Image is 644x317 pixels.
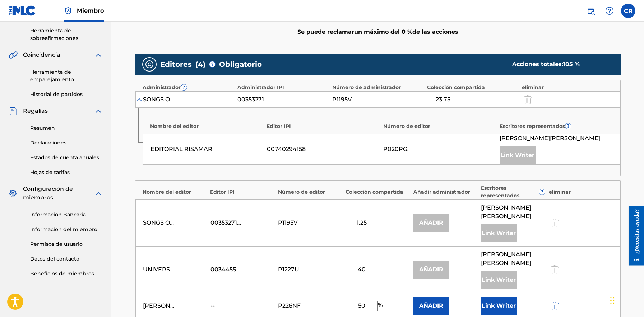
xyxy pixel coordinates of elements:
button: AÑADIR [413,297,449,315]
img: Ampliar [94,51,103,59]
div: Nombre del editor [150,123,263,130]
div: Escritores representados [481,184,545,199]
a: Beneficios de miembros [30,270,103,277]
span: (4) [195,59,205,70]
iframe: Centro de recursos [624,206,644,265]
div: Administrador IPI [237,84,329,91]
a: Hojas de tarifas [30,169,103,176]
img: 12a2ab48e56ec057fbd8.svg [551,302,559,310]
img: Regalías [9,107,17,115]
span: [PERSON_NAME] [PERSON_NAME] [481,203,545,221]
a: Historial de partidos [30,91,103,98]
a: Herramienta de emparejamiento [30,68,103,83]
a: Herramienta de sobreafirmaciones [30,27,103,42]
div: Añadir administrador [413,188,478,196]
div: Escritores representados [500,123,613,130]
img: Logotipo de MLC [9,5,36,16]
span: 105 % [563,61,580,68]
span: ? [209,61,215,67]
button: Link Writer [481,297,517,315]
a: Resumen [30,124,103,132]
img: Configuración de miembros [9,189,17,198]
span: % [378,301,384,311]
div: Editor IPI [210,188,274,196]
a: Información Bancaria [30,211,103,219]
span: [PERSON_NAME] [PERSON_NAME] [481,250,545,267]
div: Número de administrador [332,84,423,91]
a: Permisos de usuario [30,240,103,248]
div: Acciones totales: [512,60,606,69]
span: [PERSON_NAME] [PERSON_NAME] [500,134,600,143]
div: 00740294158 [267,145,380,153]
div: eliminar [522,84,613,91]
iframe: Widget de chat [608,282,644,317]
img: Ampliar [94,189,103,198]
img: Editores [145,60,154,69]
span: Configuración de miembros [23,185,94,202]
div: ¿Necesitas ayuda? [8,3,18,47]
a: Estados de cuenta anuales [30,154,103,161]
span: ? [565,123,571,129]
div: eliminar [549,188,613,196]
div: Nombre del editor [143,188,207,196]
div: Arrastrar [610,290,615,311]
img: BUSCAR [587,6,595,15]
a: Datos del contacto [30,255,103,263]
div: Editor IPI [267,123,380,130]
span: ? [181,84,187,90]
div: EDITORIAL RISAMAR [150,145,263,153]
div: Menú de usuario [621,4,635,18]
div: Colección compartida [346,188,410,196]
span: ? [539,189,545,195]
div: Número de editor [383,123,496,130]
span: Editores [160,59,192,70]
div: Administrador [143,84,234,91]
span: Regalías [23,107,48,115]
div: ayuda [602,4,617,18]
div: Se puede reclamar un máximo del 0 % de las acciones [135,14,621,50]
div: Número de editor [278,188,342,196]
img: Coincidencia [9,51,18,59]
span: Coincidencia [23,51,60,59]
span: Obligatorio [219,59,262,70]
span: Miembro [77,6,104,15]
a: Búsqueda pública [584,4,598,18]
img: ayuda [605,6,614,15]
a: Declaraciones [30,139,103,147]
img: Ampliar [94,107,103,115]
div: Colección compartida [427,84,518,91]
img: Titular de derechos máximos [64,6,73,15]
a: Información del miembro [30,226,103,233]
img: expandir-célula- alternar [136,96,143,103]
div: P020PG. [383,145,496,153]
